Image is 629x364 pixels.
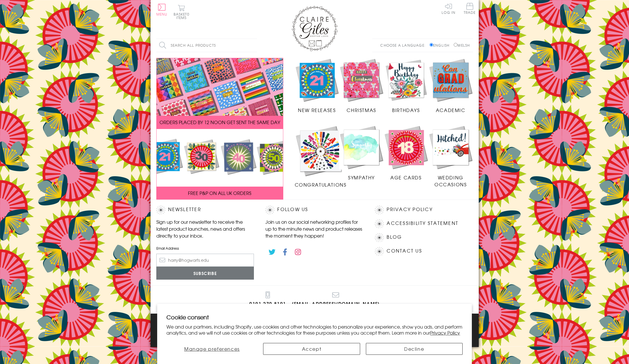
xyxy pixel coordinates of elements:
img: Claire Giles Greetings Cards [292,6,338,51]
a: Sympathy [339,125,384,181]
input: English [430,43,433,47]
p: Join us on our social networking profiles for up to the minute news and product releases the mome... [265,218,363,239]
span: Academic [436,107,465,113]
span: Christmas [347,107,376,113]
span: Trade [464,3,476,14]
a: Birthdays [384,58,428,114]
input: Welsh [454,43,457,47]
button: Menu [156,4,168,16]
a: Wedding Occasions [428,125,473,188]
p: Sign up for our newsletter to receive the latest product launches, news and offers directly to yo... [156,218,254,239]
span: FREE P&P ON ALL UK ORDERS [188,189,251,196]
span: Congratulations [295,181,347,188]
p: We and our partners, including Shopify, use cookies and other technologies to personalize your ex... [166,324,463,336]
span: Menu [156,12,168,17]
a: Accessibility Statement [387,219,458,227]
span: Age Cards [390,174,421,181]
label: Welsh [454,43,470,48]
a: Christmas [339,58,384,114]
a: Log In [442,3,455,14]
input: harry@hogwarts.edu [156,254,254,267]
a: Trade [464,3,476,15]
input: Search [251,39,257,52]
span: Manage preferences [184,345,240,352]
span: 0 items [176,12,189,20]
a: Privacy Policy [387,206,432,213]
a: New Releases [295,58,339,114]
h2: Newsletter [156,206,254,214]
label: Email Address [156,246,254,251]
a: Academic [428,58,473,114]
h2: Cookie consent [166,313,463,321]
input: Subscribe [156,267,254,280]
span: Wedding Occasions [434,174,467,188]
span: Birthdays [392,107,420,113]
a: Blog [387,233,402,241]
h2: Follow Us [265,206,363,214]
button: Decline [366,343,463,355]
p: Choose a language: [380,43,428,48]
a: Privacy Policy [430,329,460,336]
a: Contact Us [387,247,422,255]
span: Sympathy [348,174,375,181]
button: Accept [263,343,360,355]
span: New Releases [298,107,336,113]
span: ORDERS PLACED BY 12 NOON GET SENT THE SAME DAY [159,119,280,126]
a: Congratulations [295,125,347,188]
button: Manage preferences [166,343,257,355]
label: English [430,43,452,48]
input: Search all products [156,39,257,52]
a: Age Cards [384,125,428,181]
a: 0191 270 8191 [249,291,286,308]
button: Basket0 items [174,5,189,19]
a: [EMAIL_ADDRESS][DOMAIN_NAME] [292,291,380,308]
p: © 2025 . [156,332,473,338]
